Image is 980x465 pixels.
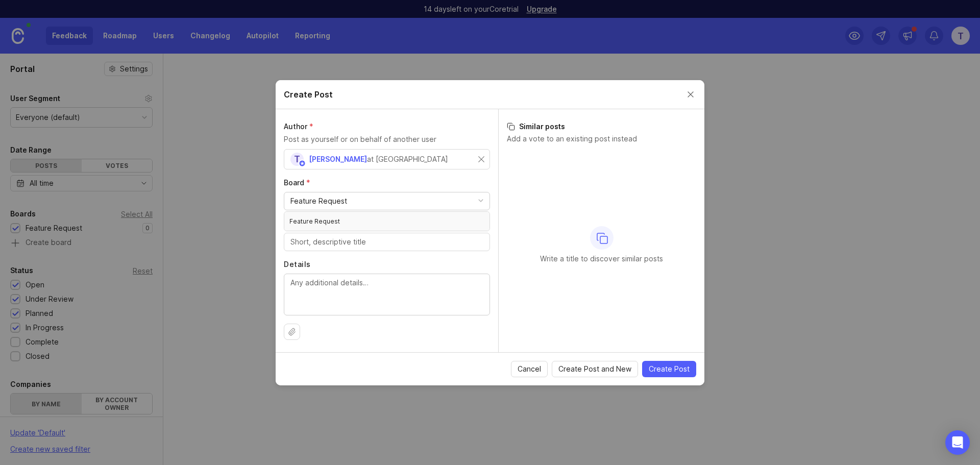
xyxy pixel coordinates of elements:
div: Feature Request [290,195,347,207]
label: Details [284,259,490,270]
p: Post as yourself or on behalf of another user [284,134,490,145]
p: Write a title to discover similar posts [540,254,663,264]
div: Feature Request [284,212,489,231]
button: Create Post and New [552,361,638,377]
button: Upload file [284,324,300,340]
p: Add a vote to an existing post instead [507,134,696,144]
button: Close create post modal [685,89,696,100]
span: Board (required) [284,178,310,187]
span: [PERSON_NAME] [309,155,367,163]
div: T [290,153,304,166]
div: Open Intercom Messenger [945,430,970,455]
img: member badge [299,159,306,167]
div: at [GEOGRAPHIC_DATA] [367,154,448,165]
button: Cancel [511,361,548,377]
span: Create Post and New [558,364,631,374]
h3: Similar posts [507,121,696,132]
input: Short, descriptive title [290,236,483,248]
button: Create Post [642,361,696,377]
span: Cancel [518,364,541,374]
h2: Create Post [284,88,333,101]
span: Create Post [649,364,690,374]
span: Author (required) [284,122,313,131]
